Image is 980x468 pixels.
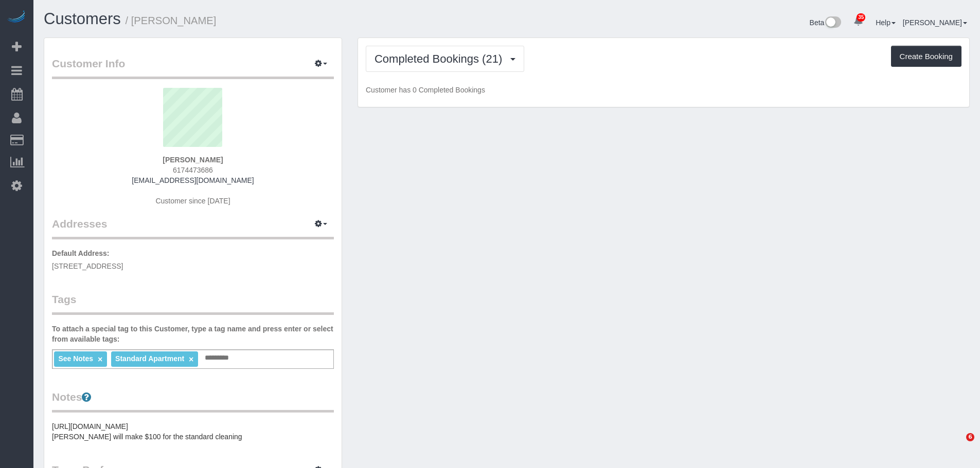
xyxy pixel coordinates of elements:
[824,16,841,30] img: New interface
[52,292,334,315] legend: Tags
[115,354,184,363] span: Standard Apartment
[163,156,223,164] strong: [PERSON_NAME]
[945,433,970,458] iframe: Intercom live chat
[876,18,896,27] a: Help
[366,85,961,95] p: Customer has 0 Completed Bookings
[857,13,865,22] span: 35
[810,18,842,27] a: Beta
[44,10,121,28] a: Customers
[155,197,230,205] span: Customer since [DATE]
[132,176,254,184] a: [EMAIL_ADDRESS][DOMAIN_NAME]
[98,355,102,364] a: ×
[903,18,967,27] a: [PERSON_NAME]
[52,421,334,442] pre: [URL][DOMAIN_NAME] [PERSON_NAME] will make $100 for the standard cleaning
[58,354,93,363] span: See Notes
[126,15,217,26] small: / [PERSON_NAME]
[966,433,974,441] span: 6
[52,324,334,344] label: To attach a special tag to this Customer, type a tag name and press enter or select from availabl...
[52,389,334,413] legend: Notes
[366,46,524,72] button: Completed Bookings (21)
[52,248,110,258] label: Default Address:
[891,46,961,67] button: Create Booking
[848,10,868,33] a: 35
[375,52,507,65] span: Completed Bookings (21)
[52,56,334,79] legend: Customer Info
[52,262,123,270] span: [STREET_ADDRESS]
[189,355,193,364] a: ×
[173,166,213,174] span: 6174473686
[6,10,27,25] img: Automaid Logo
